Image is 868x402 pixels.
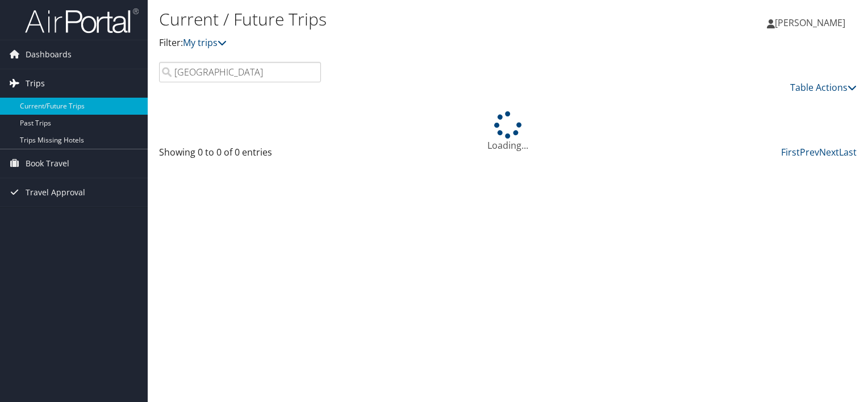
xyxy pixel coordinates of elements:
[800,146,819,158] a: Prev
[26,69,45,98] span: Trips
[26,40,72,69] span: Dashboards
[26,149,69,178] span: Book Travel
[159,111,857,152] div: Loading...
[183,36,227,49] a: My trips
[159,62,321,82] input: Search Traveler or Arrival City
[839,146,857,158] a: Last
[819,146,839,158] a: Next
[159,36,624,51] p: Filter:
[767,6,857,40] a: [PERSON_NAME]
[25,7,139,34] img: airportal-logo.png
[26,178,85,207] span: Travel Approval
[790,81,857,94] a: Table Actions
[159,7,624,31] h1: Current / Future Trips
[781,146,800,158] a: First
[159,145,321,165] div: Showing 0 to 0 of 0 entries
[775,16,845,29] span: [PERSON_NAME]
